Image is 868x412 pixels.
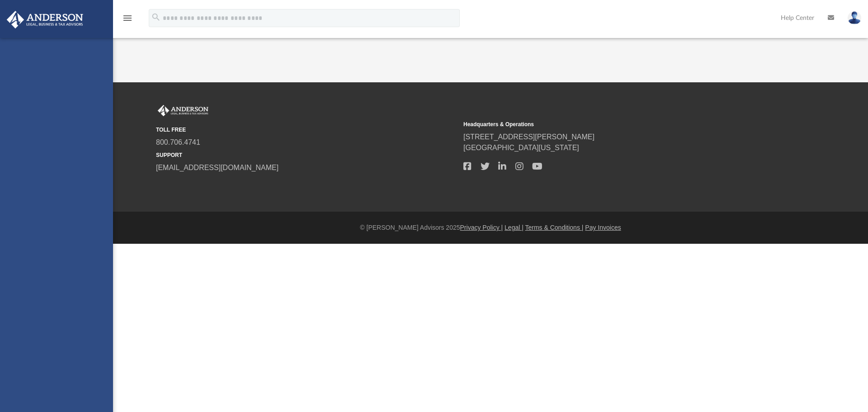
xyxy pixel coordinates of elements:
a: Privacy Policy | [460,224,503,231]
small: TOLL FREE [156,126,457,134]
small: SUPPORT [156,151,457,159]
a: [GEOGRAPHIC_DATA][US_STATE] [463,144,579,152]
a: menu [122,17,133,24]
a: Terms & Conditions | [525,224,584,231]
a: Legal | [505,224,524,231]
a: [EMAIL_ADDRESS][DOMAIN_NAME] [156,164,278,171]
i: menu [122,13,133,24]
a: [STREET_ADDRESS][PERSON_NAME] [463,133,594,141]
a: 800.706.4741 [156,138,200,146]
img: Anderson Advisors Platinum Portal [4,11,86,28]
i: search [151,12,161,22]
small: Headquarters & Operations [463,120,764,128]
div: © [PERSON_NAME] Advisors 2025 [113,223,868,232]
a: Pay Invoices [585,224,621,231]
img: Anderson Advisors Platinum Portal [156,105,210,117]
img: User Pic [848,11,861,24]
